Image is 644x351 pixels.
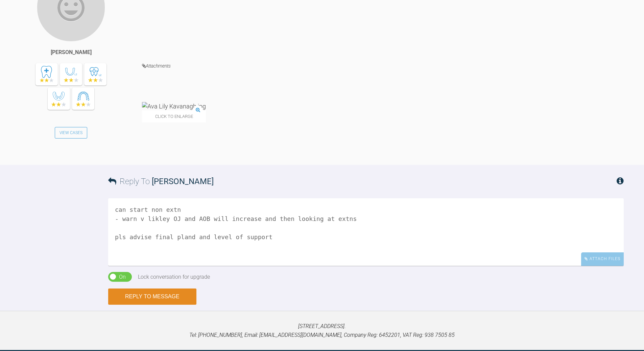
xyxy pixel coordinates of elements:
div: On [119,273,126,281]
div: Attach Files [581,252,624,266]
span: [PERSON_NAME] [152,177,214,186]
span: Click to enlarge [142,110,206,122]
h4: Attachments [142,62,624,70]
a: View Cases [55,127,87,139]
h3: Reply To [108,175,214,188]
div: Lock conversation for upgrade [138,273,210,281]
p: [STREET_ADDRESS]. Tel: [PHONE_NUMBER], Email: [EMAIL_ADDRESS][DOMAIN_NAME], Company Reg: 6452201,... [11,322,633,339]
img: Ava Lily Kavanagh.jpg [142,102,206,110]
div: [PERSON_NAME] [51,48,92,57]
textarea: can start non extn - warn v likley OJ and AOB will increase and then looking at extns pls advise ... [108,198,624,266]
button: Reply to Message [108,289,196,305]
